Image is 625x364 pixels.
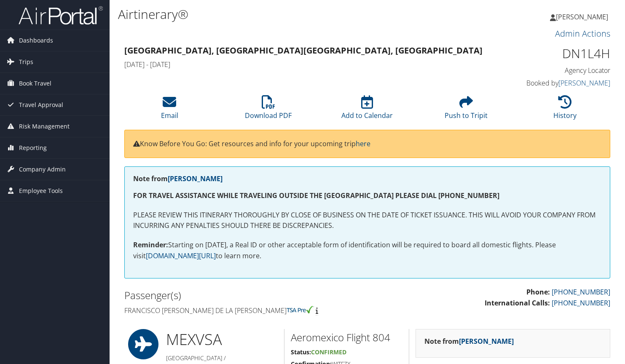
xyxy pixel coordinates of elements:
[552,287,610,297] a: [PHONE_NUMBER]
[19,137,47,158] span: Reporting
[133,174,223,183] strong: Note from
[555,28,610,39] a: Admin Actions
[133,240,168,249] strong: Reminder:
[124,288,361,302] h2: Passenger(s)
[498,45,610,62] h1: DN1L4H
[19,116,70,137] span: Risk Management
[161,100,178,120] a: Email
[19,73,51,94] span: Book Travel
[124,306,361,315] h4: Francisco [PERSON_NAME] De La [PERSON_NAME]
[356,139,370,148] a: here
[341,100,393,120] a: Add to Calendar
[118,5,451,23] h1: Airtinerary®
[498,66,610,75] h4: Agency Locator
[291,348,311,356] strong: Status:
[133,139,601,150] p: Know Before You Go: Get resources and info for your upcoming trip
[19,5,103,25] img: airportal-logo.png
[552,298,610,308] a: [PHONE_NUMBER]
[287,306,314,313] img: tsa-precheck.png
[133,191,499,200] strong: FOR TRAVEL ASSISTANCE WHILE TRAVELING OUTSIDE THE [GEOGRAPHIC_DATA] PLEASE DIAL [PHONE_NUMBER]
[245,100,292,120] a: Download PDF
[526,287,550,297] strong: Phone:
[424,337,514,346] strong: Note from
[19,159,66,180] span: Company Admin
[556,12,608,21] span: [PERSON_NAME]
[124,60,486,69] h4: [DATE] - [DATE]
[19,180,63,201] span: Employee Tools
[19,94,63,115] span: Travel Approval
[133,240,601,261] p: Starting on [DATE], a Real ID or other acceptable form of identification will be required to boar...
[168,174,223,183] a: [PERSON_NAME]
[311,348,346,356] span: Confirmed
[124,45,483,56] strong: [GEOGRAPHIC_DATA], [GEOGRAPHIC_DATA] [GEOGRAPHIC_DATA], [GEOGRAPHIC_DATA]
[445,100,488,120] a: Push to Tripit
[498,78,610,88] h4: Booked by
[166,329,278,350] h1: MEX VSA
[558,78,610,88] a: [PERSON_NAME]
[19,51,33,72] span: Trips
[459,337,514,346] a: [PERSON_NAME]
[19,30,53,51] span: Dashboards
[550,4,617,29] a: [PERSON_NAME]
[553,100,577,120] a: History
[146,251,216,260] a: [DOMAIN_NAME][URL]
[485,298,550,308] strong: International Calls:
[291,330,402,345] h2: Aeromexico Flight 804
[133,210,601,231] p: PLEASE REVIEW THIS ITINERARY THOROUGHLY BY CLOSE OF BUSINESS ON THE DATE OF TICKET ISSUANCE. THIS...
